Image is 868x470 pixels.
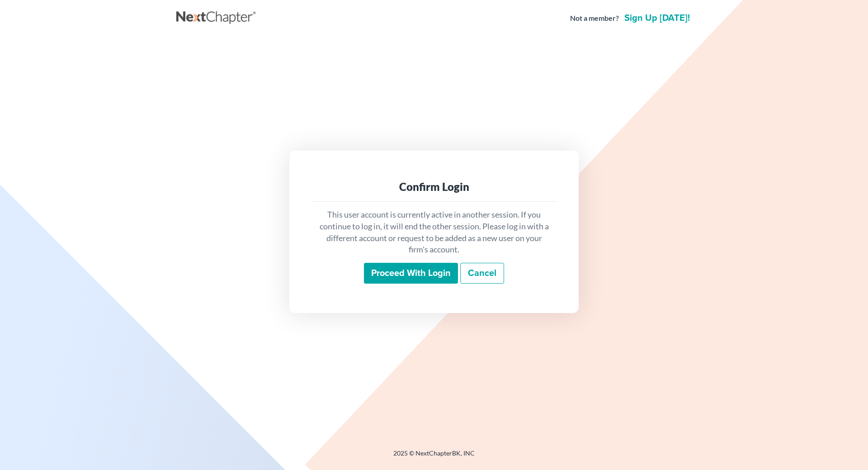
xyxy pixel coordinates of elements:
[176,449,692,465] div: 2025 © NextChapterBK, INC
[318,180,550,194] div: Confirm Login
[460,263,504,284] a: Cancel
[318,209,550,256] p: This user account is currently active in another session. If you continue to log in, it will end ...
[364,263,458,284] input: Proceed with login
[570,13,619,24] strong: Not a member?
[623,14,692,23] a: Sign up [DATE]!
